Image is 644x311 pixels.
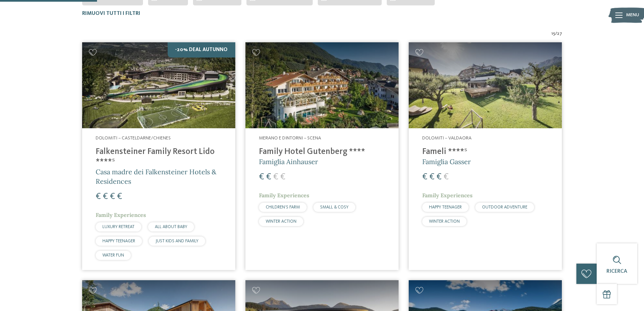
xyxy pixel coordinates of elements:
[96,212,146,218] span: Family Experiences
[102,225,135,229] span: LUXURY RETREAT
[551,30,555,37] span: 15
[273,173,278,181] span: €
[409,42,562,129] img: Cercate un hotel per famiglie? Qui troverete solo i migliori!
[96,147,222,167] h4: Falkensteiner Family Resort Lido ****ˢ
[422,173,427,181] span: €
[557,30,562,37] span: 27
[103,192,108,201] span: €
[82,42,235,270] a: Cercate un hotel per famiglie? Qui troverete solo i migliori! -20% Deal Autunno Dolomiti – Castel...
[82,42,235,129] img: Cercate un hotel per famiglie? Qui troverete solo i migliori!
[259,157,318,166] span: Famiglia Ainhauser
[259,136,321,140] span: Merano e dintorni – Scena
[259,147,385,157] h4: Family Hotel Gutenberg ****
[266,173,271,181] span: €
[280,173,285,181] span: €
[482,205,527,209] span: OUTDOOR ADVENTURE
[117,192,122,201] span: €
[102,253,124,258] span: WATER FUN
[259,173,264,181] span: €
[266,219,296,224] span: WINTER ACTION
[245,42,399,129] img: Family Hotel Gutenberg ****
[422,136,472,140] span: Dolomiti – Valdaora
[444,173,449,181] span: €
[156,239,198,243] span: JUST KIDS AND FAMILY
[429,205,462,209] span: HAPPY TEENAGER
[245,42,399,270] a: Cercate un hotel per famiglie? Qui troverete solo i migliori! Merano e dintorni – Scena Family Ho...
[555,30,557,37] span: /
[102,239,135,243] span: HAPPY TEENAGER
[155,225,187,229] span: ALL ABOUT BABY
[320,205,349,209] span: SMALL & COSY
[409,42,562,270] a: Cercate un hotel per famiglie? Qui troverete solo i migliori! Dolomiti – Valdaora Fameli ****ˢ Fa...
[110,192,115,201] span: €
[422,192,473,199] span: Family Experiences
[429,219,460,224] span: WINTER ACTION
[266,205,300,209] span: CHILDREN’S FARM
[259,192,309,199] span: Family Experiences
[96,192,101,201] span: €
[429,173,434,181] span: €
[606,269,627,274] span: Ricerca
[82,11,140,16] span: Rimuovi tutti i filtri
[96,168,216,185] span: Casa madre dei Falkensteiner Hotels & Residences
[436,173,442,181] span: €
[422,157,471,166] span: Famiglia Gasser
[96,136,171,140] span: Dolomiti – Casteldarne/Chienes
